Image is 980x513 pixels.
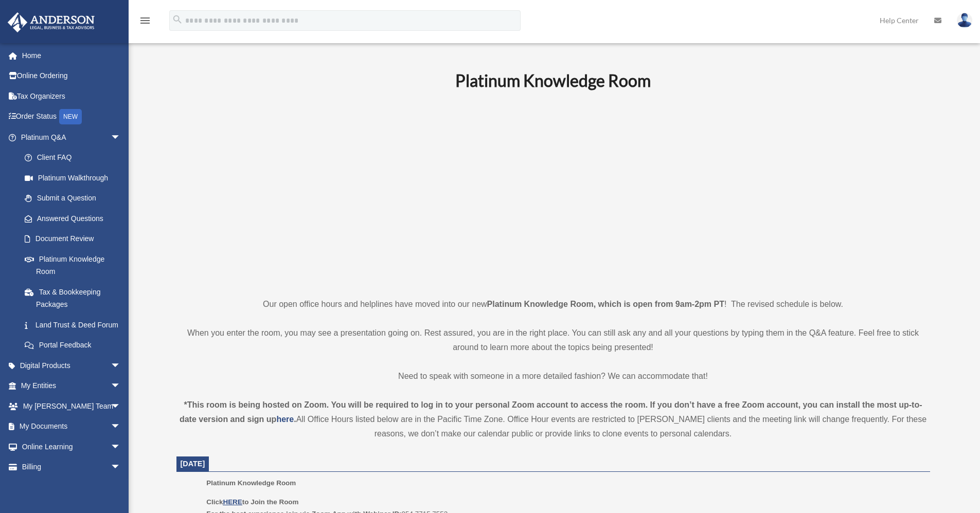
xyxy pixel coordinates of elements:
b: Platinum Knowledge Room [455,70,651,90]
b: Click to Join the Room [206,498,298,506]
a: Land Trust & Deed Forum [14,315,136,335]
span: arrow_drop_down [111,396,131,417]
strong: . [294,415,296,424]
span: arrow_drop_down [111,436,131,457]
span: arrow_drop_down [111,416,131,437]
a: My Entitiesarrow_drop_down [7,376,136,396]
div: All Office Hours listed below are in the Pacific Time Zone. Office Hour events are restricted to ... [176,398,930,441]
a: Home [7,45,136,66]
a: Billingarrow_drop_down [7,457,136,478]
a: Online Learningarrow_drop_down [7,436,136,457]
span: arrow_drop_down [111,376,131,397]
a: Client FAQ [14,148,136,168]
a: Platinum Walkthrough [14,168,136,188]
p: When you enter the room, you may see a presentation going on. Rest assured, you are in the right ... [176,326,930,355]
a: Tax Organizers [7,86,136,106]
a: Submit a Question [14,188,136,209]
a: My Documentsarrow_drop_down [7,416,136,437]
a: Online Ordering [7,66,136,86]
span: arrow_drop_down [111,355,131,376]
strong: Platinum Knowledge Room, which is open from 9am-2pm PT [487,300,724,308]
span: arrow_drop_down [111,127,131,148]
a: menu [139,18,151,27]
span: [DATE] [181,460,205,468]
img: Anderson Advisors Platinum Portal [5,12,98,32]
i: menu [139,14,151,27]
span: arrow_drop_down [111,457,131,478]
span: Platinum Knowledge Room [206,479,296,487]
img: User Pic [957,13,972,28]
a: Tax & Bookkeeping Packages [14,282,136,315]
a: My [PERSON_NAME] Teamarrow_drop_down [7,396,136,416]
a: Portal Feedback [14,335,136,356]
a: Answered Questions [14,208,136,229]
a: Document Review [14,229,136,249]
strong: *This room is being hosted on Zoom. You will be required to log in to your personal Zoom account ... [180,400,922,424]
a: Platinum Q&Aarrow_drop_down [7,127,136,148]
a: Events Calendar [7,477,136,498]
a: Order StatusNEW [7,106,136,127]
a: here [276,415,294,424]
a: Platinum Knowledge Room [14,249,131,282]
i: search [172,14,183,25]
div: NEW [59,109,82,124]
a: Digital Productsarrow_drop_down [7,355,136,376]
p: Need to speak with someone in a more detailed fashion? We can accommodate that! [176,369,930,383]
p: Our open office hours and helplines have moved into our new ! The revised schedule is below. [176,297,930,312]
iframe: 231110_Toby_KnowledgeRoom [399,104,707,278]
a: HERE [223,498,242,506]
